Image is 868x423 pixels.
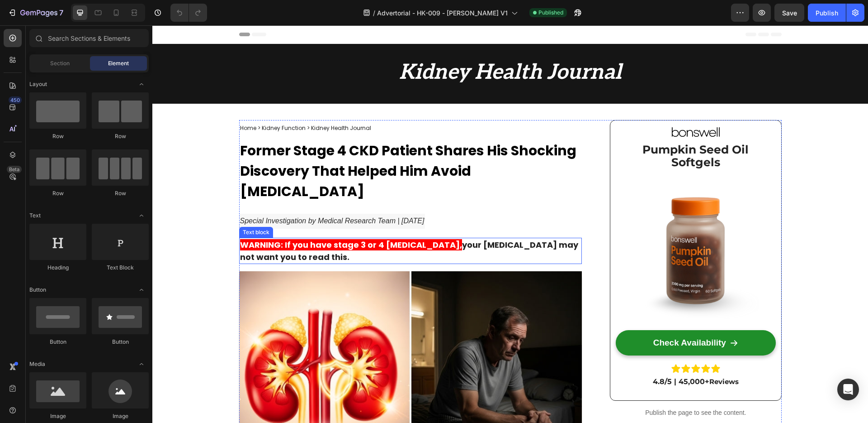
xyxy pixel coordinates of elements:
[29,264,86,272] div: Heading
[377,8,508,18] span: Advertorial - HK-009 - [PERSON_NAME] V1
[519,102,567,112] img: gempages_576831226871022176-59f726ee-e51d-440c-a836-c7d8433c0d73.png
[816,8,838,18] div: Publish
[29,360,45,368] span: Media
[88,214,426,237] strong: your [MEDICAL_DATA] may not want you to read this.
[29,211,41,220] span: Text
[247,34,469,60] strong: Kidney Health Journal
[92,264,149,272] div: Text Block
[134,357,149,371] span: Toggle open
[88,99,219,106] span: Home > Kidney Function > Kidney Health Journal
[134,283,149,297] span: Toggle open
[59,7,63,18] p: 7
[774,4,804,22] button: Save
[4,4,67,22] button: 7
[463,144,623,304] img: gempages_576831226871022176-94982bbe-67e7-4b65-97d5-5d95f7ce92bf.png
[557,352,586,361] strong: Reviews
[490,117,596,144] strong: Pumpkin Seed Oil Softgels
[92,338,149,346] div: Button
[9,96,22,104] div: 450
[463,305,623,331] a: Check Availability
[29,29,149,47] input: Search Sections & Elements
[92,412,149,420] div: Image
[29,80,47,88] span: Layout
[134,208,149,223] span: Toggle open
[92,189,149,197] div: Row
[373,8,375,18] span: /
[29,286,46,294] span: Button
[29,412,86,420] div: Image
[782,9,797,17] span: Save
[29,132,86,140] div: Row
[170,4,207,22] div: Undo/Redo
[29,338,86,346] div: Button
[458,383,629,392] p: Publish the page to see the content.
[88,192,272,199] i: Special Investigation by Medical Research Team | [DATE]
[837,379,859,400] div: Open Intercom Messenger
[538,9,563,17] span: Published
[88,214,310,225] strong: WARNING: If you have stage 3 or 4 [MEDICAL_DATA],
[92,132,149,140] div: Row
[7,166,22,173] div: Beta
[29,189,86,197] div: Row
[50,59,70,67] span: Section
[152,25,868,423] iframe: Design area
[808,4,846,22] button: Publish
[501,312,574,323] p: Check Availability
[500,352,557,361] strong: 4.8/5 | 45,000+
[88,115,424,176] span: Former Stage 4 CKD Patient Shares His Shocking Discovery That Helped Him Avoid [MEDICAL_DATA]
[134,77,149,91] span: Toggle open
[89,203,119,211] div: Text block
[108,59,129,67] span: Element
